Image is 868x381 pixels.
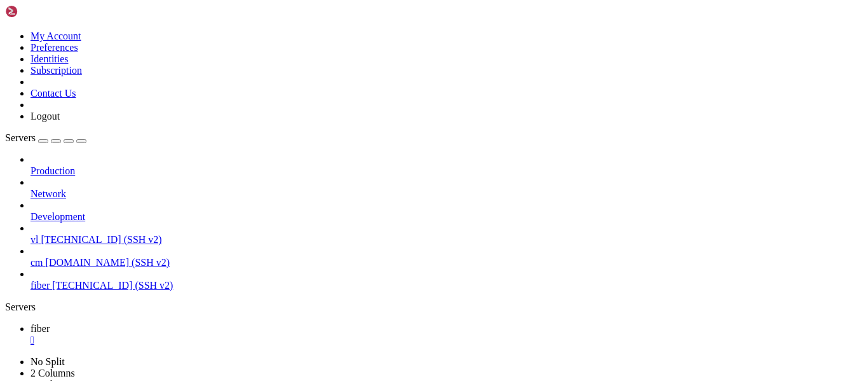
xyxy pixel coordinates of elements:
[41,121,47,130] span: @
[31,223,863,246] li: vl [TECHNICAL_ID] (SSH v2)
[31,368,75,378] a: 2 Columns
[5,139,702,148] x-row: tmux a -t 0
[41,103,47,112] span: @
[5,94,702,103] x-row: [detached (from session 0)]
[41,139,47,148] span: @
[5,301,863,313] div: Servers
[31,31,81,41] a: My Account
[41,234,161,245] span: [TECHNICAL_ID] (SSH v2)
[47,103,68,112] span: rc:~
[68,85,73,94] span: $
[68,121,73,130] span: $
[5,121,702,130] x-row: tmux a t- 0
[5,85,702,94] x-row: tmux a -t 0
[31,154,863,177] li: Production
[31,323,50,334] span: fiber
[5,103,702,112] x-row: cd eaglerxvelocity
[31,53,69,64] a: Identities
[47,121,68,130] span: rc:~
[31,200,863,223] li: Development
[5,41,702,50] x-row: individual files in /usr/share/doc/*/copyright.
[41,85,47,94] span: @
[31,280,863,291] a: fiber [TECHNICAL_ID] (SSH v2)
[31,165,75,176] span: Production
[5,59,702,67] x-row: Debian GNU/Linux comes with ABSOLUTELY NO WARRANTY, to the extent
[128,165,133,174] div: (23, 18)
[68,103,73,112] span: $
[5,121,41,130] span: vanilla
[47,165,115,174] span: rc:~/velocity
[31,211,863,223] a: Development
[31,42,78,53] a: Preferences
[5,103,41,112] span: vanilla
[31,111,60,121] a: Logout
[5,76,702,85] x-row: Last login: [DATE] from [TECHNICAL_ID]
[31,268,863,291] li: fiber [TECHNICAL_ID] (SSH v2)
[5,156,41,165] span: vanilla
[31,335,863,346] a: 
[31,65,82,76] a: Subscription
[31,211,85,222] span: Development
[5,165,41,174] span: vanilla
[52,280,173,291] span: [TECHNICAL_ID] (SSH v2)
[41,165,47,174] span: @
[5,132,36,143] span: Servers
[31,177,863,200] li: Network
[31,234,863,246] a: vl [TECHNICAL_ID] (SSH v2)
[5,112,702,121] x-row: -bash: cd: eaglerxvelocity: No such file or directory
[5,32,702,41] x-row: the exact distribution terms for each program are described in the
[47,85,68,94] span: rc:~
[5,5,702,14] x-row: Linux [DOMAIN_NAME] 6.1.0-39-amd64 #1 SMP PREEMPT_DYNAMIC Debian 6.1.148-1 ([DATE]) x86_64
[31,257,863,268] a: cm [DOMAIN_NAME] (SSH v2)
[5,148,702,156] x-row: [detached (from session 0)]
[31,356,65,367] a: No Split
[31,188,66,199] span: Network
[68,139,73,148] span: $
[47,156,68,165] span: rc:~
[31,165,863,177] a: Production
[31,323,863,346] a: fiber
[46,257,170,268] span: [DOMAIN_NAME] (SSH v2)
[5,23,702,32] x-row: The programs included with the Debian GNU/Linux system are free software;
[5,5,78,18] img: Shellngn
[31,188,863,200] a: Network
[5,130,702,139] x-row: command attach-session: too many arguments (need at most 0)
[31,246,863,268] li: cm [DOMAIN_NAME] (SSH v2)
[5,85,41,94] span: vanilla
[41,156,47,165] span: @
[47,139,68,148] span: rc:~
[5,156,702,165] x-row: cd velocity
[31,280,50,291] span: fiber
[5,132,86,143] a: Servers
[115,165,120,174] span: $
[31,234,38,245] span: vl
[5,139,41,148] span: vanilla
[31,257,43,268] span: cm
[5,67,702,76] x-row: permitted by applicable law.
[68,156,73,165] span: $
[31,88,76,99] a: Contact Us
